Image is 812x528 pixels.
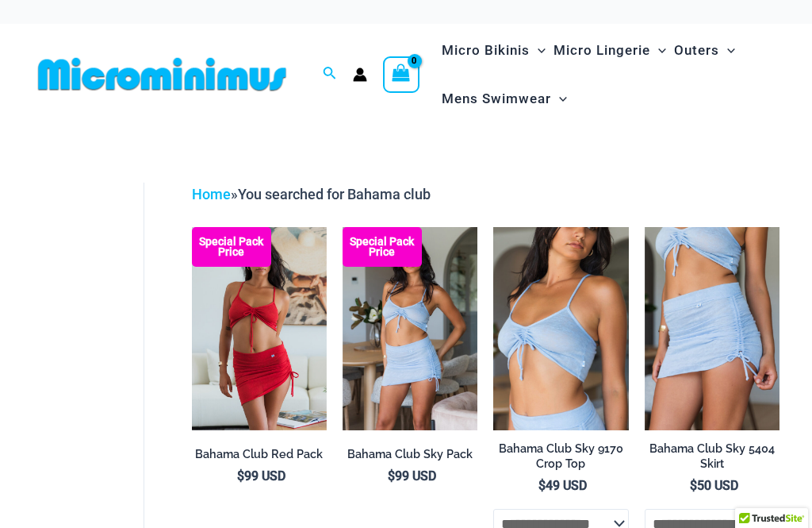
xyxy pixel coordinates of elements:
span: $ [237,468,244,484]
a: Search icon link [323,64,337,84]
a: Bahama Club Red Pack [192,447,327,468]
span: Outers [674,30,719,71]
span: » [192,186,431,202]
span: $ [538,478,546,493]
span: Menu Toggle [719,30,735,71]
h2: Bahama Club Sky 5404 Skirt [645,441,779,471]
a: Micro BikinisMenu ToggleMenu Toggle [438,26,550,75]
a: Bahama Club Sky 9170 Crop Top 5404 Skirt 07Bahama Club Sky 9170 Crop Top 5404 Skirt 10Bahama Club... [645,227,779,430]
img: Bahama Club Sky 9170 Crop Top 5404 Skirt 07 [645,227,779,430]
a: Account icon link [353,67,367,82]
a: Bahama Club Sky Pack [343,447,477,468]
a: Micro LingerieMenu ToggleMenu Toggle [550,26,670,75]
a: Bahama Club Sky 5404 Skirt [645,441,779,477]
span: Mens Swimwear [442,79,551,119]
h2: Bahama Club Red Pack [192,447,327,462]
span: Menu Toggle [650,30,666,71]
a: OutersMenu ToggleMenu Toggle [670,26,739,75]
a: Bahama Club Sky 9170 Crop Top [493,441,628,477]
a: Bahama Club Red 9170 Crop Top 5404 Skirt 01 Bahama Club Red 9170 Crop Top 5404 Skirt 05Bahama Clu... [192,227,327,430]
bdi: 50 USD [690,478,738,493]
a: Bahama Club Sky 9170 Crop Top 5404 Skirt 08Bahama Club Sky 9170 Crop Top 5404 Skirt 09Bahama Club... [493,227,628,430]
img: Bahama Club Red 9170 Crop Top 5404 Skirt 01 [192,227,327,430]
span: You searched for Bahama club [238,186,431,202]
a: Mens SwimwearMenu ToggleMenu Toggle [438,75,571,123]
bdi: 99 USD [237,468,285,484]
b: Special Pack Price [343,237,422,257]
img: Bahama Club Sky 9170 Crop Top 5404 Skirt 08 [493,227,628,430]
span: Menu Toggle [551,79,567,119]
iframe: TrustedSite Certified [40,170,182,488]
a: Bahama Club Sky 9170 Crop Top 5404 Skirt 01 Bahama Club Sky 9170 Crop Top 5404 Skirt 06Bahama Clu... [343,227,477,430]
a: Home [192,186,231,202]
a: View Shopping Cart, empty [383,56,419,93]
span: Micro Lingerie [553,30,650,71]
h2: Bahama Club Sky Pack [343,447,477,462]
nav: Site Navigation [435,24,780,125]
span: Menu Toggle [530,30,546,71]
span: Micro Bikinis [442,30,530,71]
bdi: 49 USD [538,478,587,493]
h2: Bahama Club Sky 9170 Crop Top [493,441,628,471]
img: MM SHOP LOGO FLAT [32,56,293,92]
span: $ [690,478,697,493]
bdi: 99 USD [388,468,436,484]
span: $ [388,468,395,484]
img: Bahama Club Sky 9170 Crop Top 5404 Skirt 01 [343,227,477,430]
b: Special Pack Price [192,237,271,257]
